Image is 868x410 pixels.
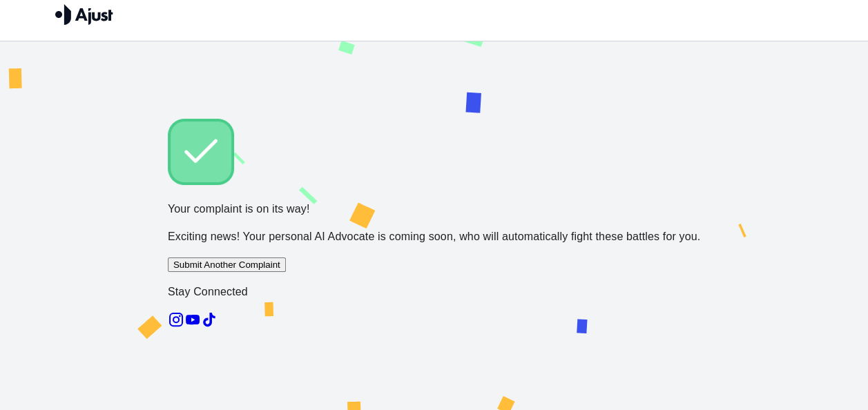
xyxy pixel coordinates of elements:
p: Your complaint is on its way! [168,201,700,217]
p: Exciting news! Your personal AI Advocate is coming soon, who will automatically fight these battl... [168,228,700,245]
img: Ajust [55,4,113,25]
button: Submit Another Complaint [168,257,286,272]
p: Stay Connected [168,284,700,300]
img: Check! [168,119,234,185]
